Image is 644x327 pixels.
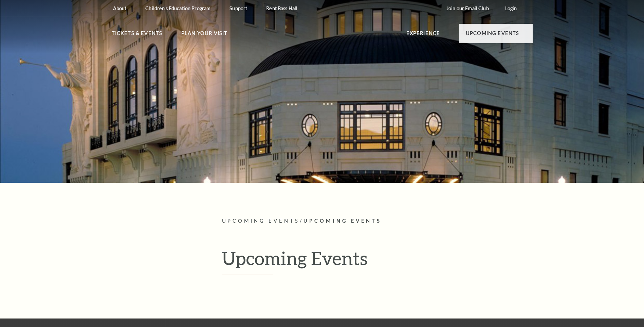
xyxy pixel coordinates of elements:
[466,29,519,41] p: Upcoming Events
[222,247,533,275] h1: Upcoming Events
[406,29,440,41] p: Experience
[229,5,247,11] p: Support
[112,29,163,41] p: Tickets & Events
[222,218,300,224] span: Upcoming Events
[303,218,382,224] span: Upcoming Events
[181,29,228,41] p: Plan Your Visit
[266,5,297,11] p: Rent Bass Hall
[113,5,127,11] p: About
[222,217,533,225] p: /
[145,5,210,11] p: Children's Education Program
